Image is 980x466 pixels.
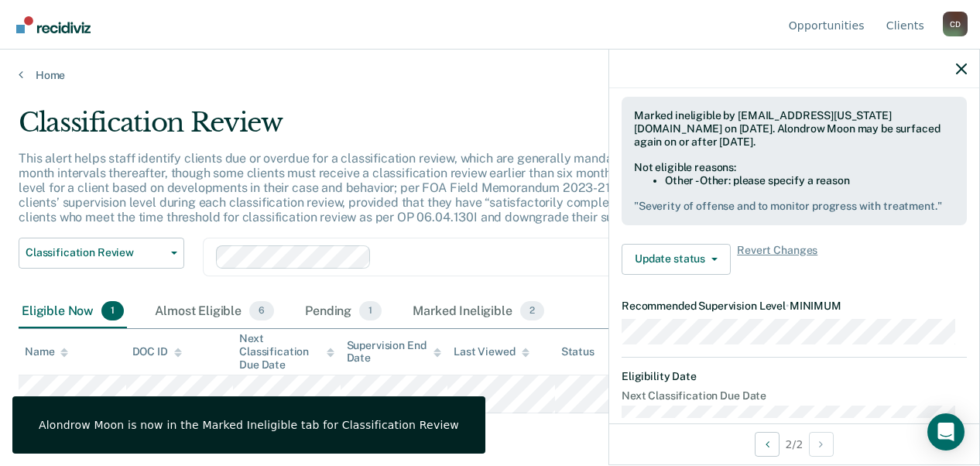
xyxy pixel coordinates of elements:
[561,345,595,358] div: Status
[302,295,385,329] div: Pending
[755,432,780,457] button: Previous Opportunity
[39,418,459,432] div: Alondrow Moon is now in the Marked Ineligible tab for Classification Review
[737,244,817,275] span: Revert Changes
[101,301,124,321] span: 1
[609,423,979,464] div: 2 / 2
[520,301,544,321] span: 2
[622,389,967,403] dt: Next Classification Due Date
[943,12,968,36] button: Profile dropdown button
[927,413,965,451] div: Open Intercom Messenger
[409,295,547,329] div: Marked Ineligible
[622,370,967,383] dt: Eligibility Date
[786,300,790,312] span: •
[26,246,165,259] span: Classification Review
[25,345,68,358] div: Name
[249,301,274,321] span: 6
[347,339,442,365] div: Supervision End Date
[132,345,182,358] div: DOC ID
[622,244,731,275] button: Update status
[634,161,954,174] div: Not eligible reasons:
[634,109,954,148] div: Marked ineligible by [EMAIL_ADDRESS][US_STATE][DOMAIN_NAME] on [DATE]. Alondrow Moon may be surfa...
[19,68,961,82] a: Home
[19,295,127,329] div: Eligible Now
[152,295,277,329] div: Almost Eligible
[16,16,91,33] img: Recidiviz
[943,12,968,36] div: C D
[239,332,334,371] div: Next Classification Due Date
[622,300,967,313] dt: Recommended Supervision Level MINIMUM
[809,432,834,457] button: Next Opportunity
[19,107,900,151] div: Classification Review
[665,174,954,187] li: Other - Other: please specify a reason
[634,200,954,213] pre: " Severity of offense and to monitor progress with treatment. "
[19,151,898,225] p: This alert helps staff identify clients due or overdue for a classification review, which are gen...
[359,301,382,321] span: 1
[454,345,529,358] div: Last Viewed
